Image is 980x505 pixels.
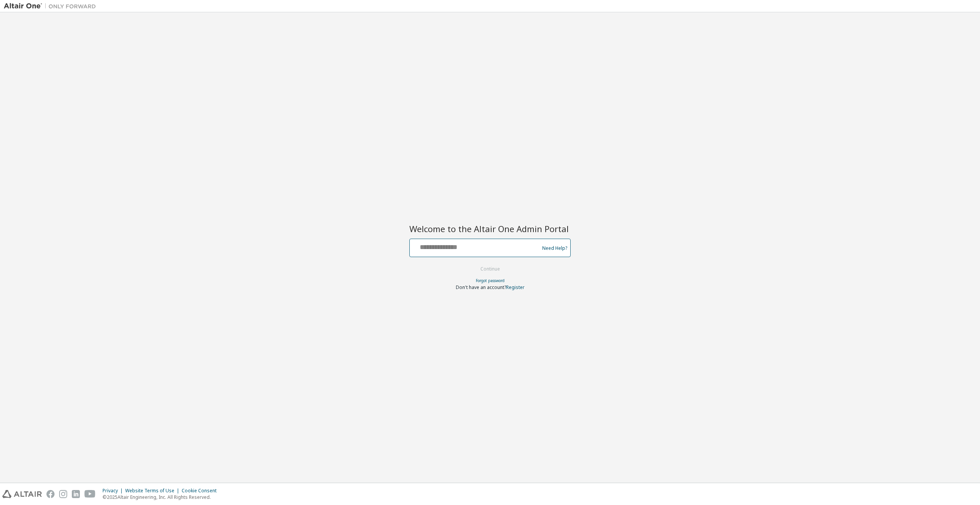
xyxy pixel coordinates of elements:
[72,490,80,498] img: linkedin.svg
[84,490,96,498] img: youtube.svg
[476,278,505,283] a: Forgot password
[182,488,221,494] div: Cookie Consent
[59,490,67,498] img: instagram.svg
[103,494,221,500] p: © 2025 Altair Engineering, Inc. All Rights Reserved.
[542,248,567,248] a: Need Help?
[506,284,525,291] a: Register
[4,2,100,10] img: Altair One
[125,488,182,494] div: Website Terms of Use
[103,488,125,494] div: Privacy
[2,490,42,498] img: altair_logo.svg
[456,284,506,291] span: Don't have an account?
[46,490,55,498] img: facebook.svg
[409,223,571,234] h2: Welcome to the Altair One Admin Portal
